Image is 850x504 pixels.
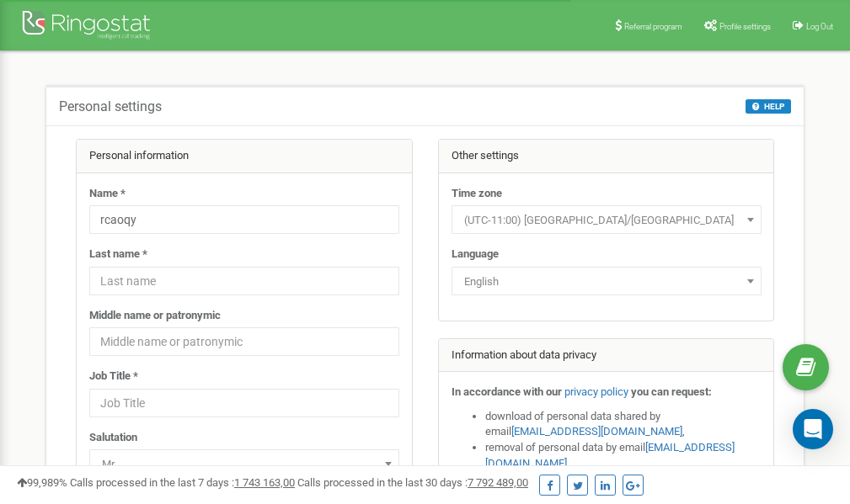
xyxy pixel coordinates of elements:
div: Personal information [77,140,412,173]
label: Salutation [89,430,137,446]
label: Name * [89,186,126,202]
span: English [457,270,756,294]
strong: you can request: [631,385,712,398]
span: Mr. [89,449,399,478]
span: 99,989% [17,476,67,489]
span: Mr. [95,453,393,476]
strong: In accordance with our [452,385,562,398]
input: Middle name or patronymic [89,327,399,356]
label: Middle name or patronymic [89,308,221,324]
li: removal of personal data by email , [485,440,762,471]
span: Calls processed in the last 7 days : [70,476,295,489]
h5: Personal settings [59,99,162,114]
button: HELP [746,99,791,114]
label: Last name * [89,247,147,263]
input: Last name [89,267,399,295]
li: download of personal data shared by email , [485,409,762,440]
input: Name [89,205,399,234]
a: privacy policy [564,385,628,398]
span: (UTC-11:00) Pacific/Midway [457,209,756,232]
div: Information about data privacy [439,339,774,373]
span: English [452,267,762,295]
span: Log Out [806,22,833,31]
label: Language [452,247,499,263]
u: 1 743 163,00 [234,476,295,489]
div: Open Intercom Messenger [793,409,833,449]
label: Time zone [452,186,502,202]
input: Job Title [89,389,399,417]
span: Referral program [624,22,682,31]
a: [EMAIL_ADDRESS][DOMAIN_NAME] [511,425,682,438]
label: Job Title * [89,369,138,385]
span: Profile settings [719,22,771,31]
span: (UTC-11:00) Pacific/Midway [452,205,762,234]
span: Calls processed in the last 30 days : [297,476,528,489]
u: 7 792 489,00 [468,476,528,489]
div: Other settings [439,140,774,173]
